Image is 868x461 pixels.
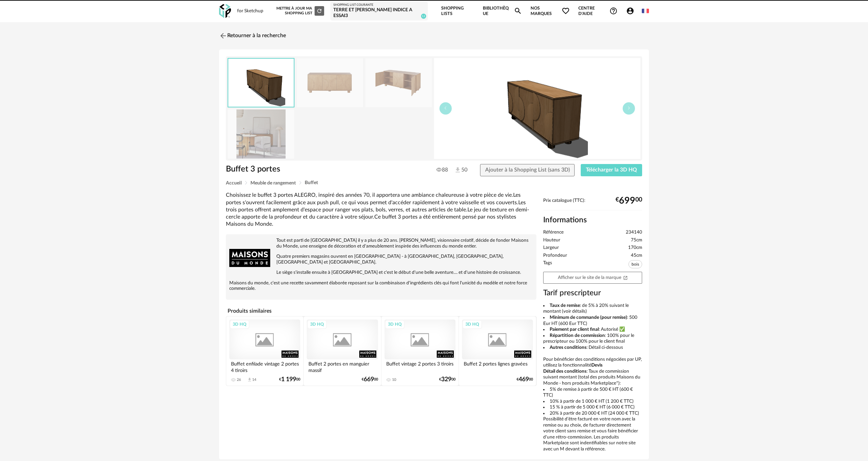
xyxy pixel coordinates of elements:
[219,28,286,43] a: Retourner à la recherche
[543,303,642,452] div: Pour bénéficier des conditions négociées par UP, utilisez la fonctionnalité : Taux de commission ...
[237,8,263,14] div: for Sketchup
[619,198,635,204] span: 699
[226,180,642,185] div: Breadcrumb
[226,181,242,185] span: Accueil
[229,270,533,276] p: Le siège s'installe ensuite à [GEOGRAPHIC_DATA] et c'est le début d'une belle aventure.... et d'u...
[228,59,294,107] img: thumbnail.png
[385,359,455,373] div: Buffet vintage 2 portes 3 tiroirs
[543,333,642,345] li: : 100% pour le prescripteur ou 100% pour le client final
[229,254,533,265] p: Quatre premiers magasins ouvrent en [GEOGRAPHIC_DATA] - à [GEOGRAPHIC_DATA], [GEOGRAPHIC_DATA], [...
[543,369,587,374] b: Détail des conditions
[562,7,570,15] span: Heart Outline icon
[543,315,642,327] li: : 500 Eur HT (600 Eur TTC)
[297,58,363,107] img: buffet-3-portes-1000-16-30-234140_1.jpg
[307,320,327,329] div: 3D HQ
[226,192,536,228] div: Choisissez le buffet 3 portes ALEGRO, inspiré des années 70, il apportera une ambiance chaleureus...
[434,58,640,159] img: thumbnail.png
[543,215,642,225] h2: Informations
[543,345,642,351] li: : Détail ci-dessous
[543,327,642,333] li: : Autorisé ✅
[591,363,603,368] b: Devis
[226,306,536,316] h4: Produits similaires
[436,166,448,173] span: 88
[642,8,649,15] img: fr
[219,4,231,18] img: OXP
[229,359,300,373] div: Buffet enfilade vintage 2 portes 4 tiroirs
[307,359,378,373] div: Buffet 2 portes en manguier massif
[333,3,424,19] a: Shopping List courante TERRE ET [PERSON_NAME] indice A essai3 12
[543,387,642,399] li: 5% de remise à partir de 500 € HT (600 € TTC)
[550,303,580,308] b: Taux de remise
[543,245,559,251] span: Largeur
[250,181,296,185] span: Meuble de rangement
[247,377,252,382] span: Download icon
[226,164,395,175] h1: Buffet 3 portes
[631,253,642,259] span: 45cm
[421,14,426,19] span: 12
[381,316,459,386] a: 3D HQ Buffet vintage 2 portes 3 tiroirs 10 €32900
[519,377,529,382] span: 469
[362,377,378,382] div: € 00
[578,5,618,17] span: Centre d'aideHelp Circle Outline icon
[543,260,552,270] span: Tags
[229,238,270,279] img: brand logo
[550,345,587,350] b: Autres conditions
[543,288,642,298] h3: Tarif prescripteur
[454,166,467,174] span: 50
[631,237,642,243] span: 75cm
[550,333,605,338] b: Répartition de commission
[623,275,628,280] span: Open In New icon
[480,164,575,176] button: Ajouter à la Shopping List (sans 3D)
[333,3,424,7] div: Shopping List courante
[229,238,533,249] p: Tout est parti de [GEOGRAPHIC_DATA] il y a plus de 20 ans. [PERSON_NAME], visionnaire créatif, dé...
[229,280,533,292] p: Maisons du monde, c'est une recette savamment élaborée reposant sur la combinaison d'ingrédients ...
[462,320,482,329] div: 3D HQ
[459,316,536,386] a: 3D HQ Buffet 2 portes lignes gravées €46900
[616,198,642,204] div: € 00
[550,315,627,320] b: Minimum de commande (pour remise)
[316,9,322,13] span: Refresh icon
[543,404,642,411] li: 15 % à partir de 5 000 € HT (6 000 € TTC)
[517,377,533,382] div: € 00
[364,377,374,382] span: 669
[230,320,249,329] div: 3D HQ
[543,253,567,259] span: Profondeur
[586,167,637,173] span: Télécharger la 3D HQ
[228,109,294,158] img: buffet-3-portes-1000-16-30-234140_13.jpg
[543,411,642,452] li: 20% à partir de 20 000 € HT (24 000 € TTC) Possibilité d’être facturé en votre nom avec la remise...
[609,7,618,15] span: Help Circle Outline icon
[226,316,303,386] a: 3D HQ Buffet enfilade vintage 2 portes 4 tiroirs 26 Download icon 14 €1 19900
[543,399,642,405] li: 10% à partir de 1 000 € HT (1 200 € TTC)
[626,7,634,15] span: Account Circle icon
[252,377,256,382] div: 14
[543,272,642,284] a: Afficher sur le site de la marqueOpen In New icon
[628,260,642,268] span: bois
[543,198,642,210] div: Prix catalogue (TTC):
[219,32,227,40] img: svg+xml;base64,PHN2ZyB3aWR0aD0iMjQiIGhlaWdodD0iMjQiIHZpZXdCb3g9IjAgMCAyNCAyNCIgZmlsbD0ibm9uZSIgeG...
[237,377,241,382] div: 26
[365,58,432,107] img: buffet-3-portes-1000-16-30-234140_2.jpg
[392,377,396,382] div: 10
[543,237,560,243] span: Hauteur
[462,359,533,373] div: Buffet 2 portes lignes gravées
[514,7,522,15] span: Magnify icon
[439,377,455,382] div: € 00
[281,377,296,382] span: 1 199
[626,229,642,236] span: 234140
[550,327,599,332] b: Paiement par client final
[305,180,318,185] span: Buffet
[628,245,642,251] span: 170cm
[441,377,451,382] span: 329
[333,7,424,19] div: TERRE ET [PERSON_NAME] indice A essai3
[543,229,564,236] span: Référence
[385,320,405,329] div: 3D HQ
[275,6,324,16] div: Mettre à jour ma Shopping List
[454,166,461,174] img: Téléchargements
[485,167,570,173] span: Ajouter à la Shopping List (sans 3D)
[543,303,642,315] li: : de 5% à 20% suivant le montant (voir détails)
[279,377,300,382] div: € 00
[304,316,381,386] a: 3D HQ Buffet 2 portes en manguier massif €66900
[581,164,642,176] button: Télécharger la 3D HQ
[626,7,637,15] span: Account Circle icon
